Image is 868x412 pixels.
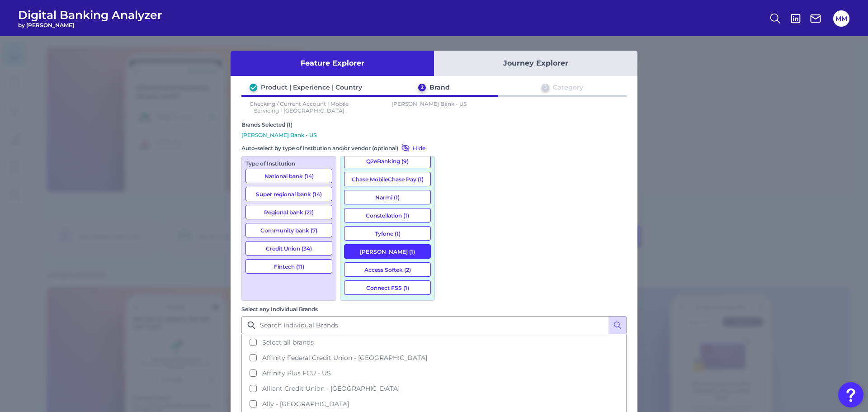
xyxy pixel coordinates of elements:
[242,381,626,396] button: Alliant Credit Union - [GEOGRAPHIC_DATA]
[245,223,332,237] button: Community bank (7)
[231,51,434,76] button: Feature Explorer
[262,400,349,408] span: Ally - [GEOGRAPHIC_DATA]
[241,121,627,128] div: Brands Selected (1)
[344,280,431,295] button: Connect FSS (1)
[262,338,314,346] span: Select all brands
[344,244,431,259] button: [PERSON_NAME] (1)
[434,51,637,76] button: Journey Explorer
[838,382,863,407] button: Open Resource Center
[833,10,849,27] button: MM
[261,83,362,91] div: Product | Experience | Country
[372,100,487,114] p: [PERSON_NAME] Bank - US
[242,396,626,412] button: Ally - [GEOGRAPHIC_DATA]
[245,160,332,167] div: Type of Institution
[241,132,627,138] p: [PERSON_NAME] Bank - US
[245,241,332,256] button: Credit Union (34)
[429,83,450,91] div: Brand
[241,100,357,114] p: Checking / Current Account | Mobile Servicing | [GEOGRAPHIC_DATA]
[241,306,318,313] label: Select any Individual Brands
[553,83,583,91] div: Category
[344,172,431,186] button: Chase MobileChase Pay (1)
[398,143,425,152] button: Hide
[262,354,427,362] span: Affinity Federal Credit Union - [GEOGRAPHIC_DATA]
[542,84,549,91] div: 3
[245,169,332,183] button: National bank (14)
[18,22,162,28] span: by [PERSON_NAME]
[344,190,431,204] button: Narmi (1)
[344,154,431,168] button: Q2eBanking (9)
[344,262,431,277] button: Access Softek (2)
[241,316,627,334] input: Search Individual Brands
[241,143,435,152] div: Auto-select by type of institution and/or vendor (optional)
[242,335,626,350] button: Select all brands
[262,369,331,377] span: Affinity Plus FCU - US
[245,187,332,201] button: Super regional bank (14)
[344,208,431,223] button: Constellation (1)
[245,259,332,274] button: Fintech (11)
[262,384,400,393] span: Alliant Credit Union - [GEOGRAPHIC_DATA]
[18,8,162,22] span: Digital Banking Analyzer
[245,205,332,219] button: Regional bank (21)
[344,226,431,241] button: Tyfone (1)
[242,350,626,365] button: Affinity Federal Credit Union - [GEOGRAPHIC_DATA]
[242,365,626,381] button: Affinity Plus FCU - US
[418,84,426,91] div: 2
